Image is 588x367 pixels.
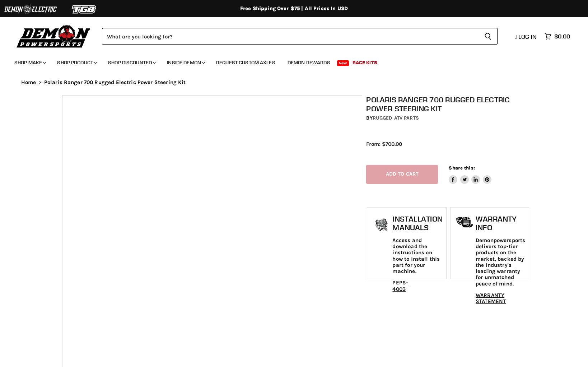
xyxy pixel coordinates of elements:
[9,52,568,70] ul: Main menu
[211,55,281,70] a: Request Custom Axles
[44,79,186,85] span: Polaris Ranger 700 Rugged Electric Power Steering Kit
[512,33,541,40] a: Log in
[366,141,402,147] span: From: $700.00
[554,33,570,40] span: $0.00
[57,3,111,16] img: TGB Logo 2
[373,217,391,234] img: install_manual-icon.png
[476,292,506,305] a: WARRANTY STATEMENT
[282,55,336,70] a: Demon Rewards
[7,5,581,12] div: Free Shipping Over $75 | All Prices In USD
[518,33,537,40] span: Log in
[449,165,475,171] span: Share this:
[476,215,525,232] h1: Warranty Info
[9,55,50,70] a: Shop Make
[337,60,349,66] span: New!
[392,237,442,275] p: Access and download the instructions on how to install this part for your machine.
[4,3,57,16] img: Demon Electric Logo 2
[366,95,530,113] h1: Polaris Ranger 700 Rugged Electric Power Steering Kit
[102,28,479,45] input: Search
[366,114,530,122] div: by
[14,23,93,49] img: Demon Powersports
[102,28,498,45] form: Product
[347,55,383,70] a: Race Kits
[541,31,574,42] a: $0.00
[52,55,101,70] a: Shop Product
[456,217,474,228] img: warranty-icon.png
[162,55,209,70] a: Inside Demon
[21,79,36,85] a: Home
[479,28,498,45] button: Search
[7,79,581,85] nav: Breadcrumbs
[373,115,419,121] a: Rugged ATV Parts
[476,237,525,287] p: Demonpowersports delivers top-tier products on the market, backed by the industry's leading warra...
[392,279,408,292] a: PEPS-4003
[103,55,160,70] a: Shop Discounted
[392,215,442,232] h1: Installation Manuals
[449,165,491,184] aside: Share this:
